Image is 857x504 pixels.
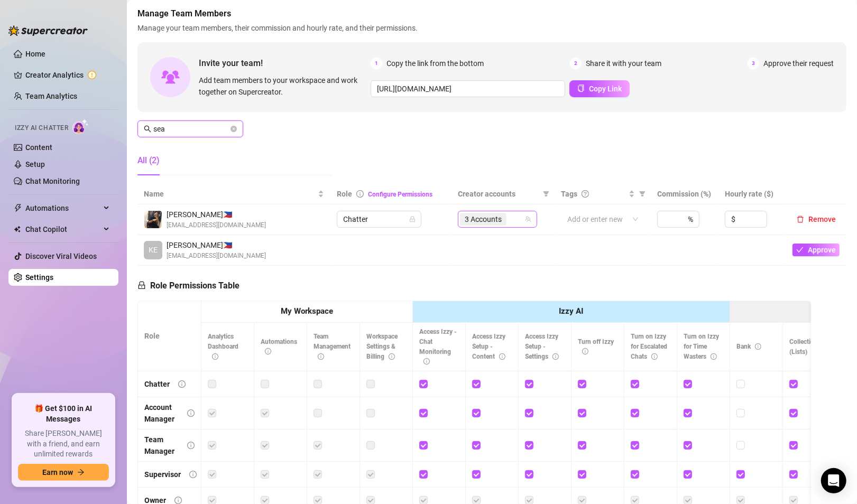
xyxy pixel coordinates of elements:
span: Turn on Izzy for Escalated Chats [631,333,667,360]
div: Open Intercom Messenger [821,468,846,493]
span: lock [137,281,146,290]
h5: Role Permissions Table [137,279,239,292]
span: Turn off Izzy [578,338,614,356]
th: Role [138,301,201,371]
div: Chatter [144,378,170,390]
a: Configure Permissions [368,191,432,198]
span: info-circle [755,343,761,350]
span: Share it with your team [586,58,661,69]
span: [PERSON_NAME] 🇵🇭 [167,209,266,220]
span: [PERSON_NAME] 🇵🇭 [167,239,266,251]
span: lock [409,216,416,222]
div: Supervisor [144,469,181,480]
span: 2 [570,58,582,69]
a: Discover Viral Videos [25,252,97,260]
button: Approve [793,244,840,256]
a: Setup [25,160,45,169]
span: Access Izzy - Chat Monitoring [419,328,457,366]
button: close-circle [231,126,237,132]
button: Earn nowarrow-right [18,464,109,481]
span: Copy the link from the bottom [386,58,484,69]
span: Chatter [343,211,415,227]
span: Automations [25,200,100,217]
a: Home [25,50,45,58]
a: Content [25,143,52,152]
span: 1 [371,58,382,69]
span: delete [797,216,804,223]
span: Access Izzy Setup - Content [472,333,505,360]
span: info-circle [582,348,588,354]
span: info-circle [318,353,324,360]
span: 3 [748,58,759,69]
span: info-circle [651,353,658,360]
span: Chat Copilot [25,221,100,238]
span: Invite your team! [199,57,371,70]
span: Izzy AI Chatter [15,123,68,133]
span: 3 Accounts [460,213,506,226]
span: Bank [736,343,761,350]
span: Earn now [42,468,73,477]
span: Collections (Lists) [789,338,821,356]
span: filter [637,186,648,202]
span: info-circle [552,353,559,360]
div: Account Manager [144,402,179,425]
th: Hourly rate ($) [718,184,786,204]
span: info-circle [212,353,218,360]
span: 3 Accounts [465,213,502,225]
span: [EMAIL_ADDRESS][DOMAIN_NAME] [167,220,266,230]
span: Remove [808,215,836,223]
span: Copy Link [589,85,622,93]
span: 🎁 Get $100 in AI Messages [18,404,109,424]
span: thunderbolt [14,204,22,212]
span: info-circle [174,497,182,504]
div: All (2) [137,154,160,167]
span: Creator accounts [458,188,539,200]
img: AI Chatter [72,119,89,134]
span: filter [541,186,551,202]
a: Chat Monitoring [25,177,80,185]
img: Chat Copilot [14,226,21,233]
input: Search members [153,123,228,135]
span: info-circle [178,380,186,388]
span: info-circle [265,348,271,354]
span: arrow-right [77,469,85,476]
span: Workspace Settings & Billing [366,333,398,360]
strong: My Workspace [281,306,333,316]
img: Sean Carino [144,211,162,228]
th: Name [137,184,330,204]
span: [EMAIL_ADDRESS][DOMAIN_NAME] [167,251,266,261]
div: Team Manager [144,434,179,457]
span: info-circle [189,471,197,478]
span: Tags [561,188,577,200]
span: search [144,125,151,133]
span: Approve their request [763,58,834,69]
span: Manage your team members, their commission and hourly rate, and their permissions. [137,22,846,34]
span: info-circle [187,442,195,449]
span: Add team members to your workspace and work together on Supercreator. [199,74,366,98]
span: KE [149,244,158,256]
span: Approve [808,246,836,254]
a: Creator Analytics exclamation-circle [25,67,110,83]
span: Access Izzy Setup - Settings [525,333,559,360]
span: team [525,216,531,222]
span: Team Management [314,333,351,360]
button: Remove [793,213,840,226]
span: Share [PERSON_NAME] with a friend, and earn unlimited rewards [18,428,109,460]
strong: Izzy AI [559,306,584,316]
span: info-circle [389,353,395,360]
a: Team Analytics [25,92,77,100]
a: Settings [25,273,53,282]
span: Manage Team Members [137,7,846,20]
span: Analytics Dashboard [208,333,238,360]
button: Copy Link [569,80,630,97]
span: info-circle [356,190,364,198]
span: info-circle [187,409,195,417]
span: Turn on Izzy for Time Wasters [684,333,719,360]
span: Name [144,188,316,200]
span: info-circle [711,353,717,360]
span: check [796,246,804,254]
span: filter [639,191,646,197]
span: Role [337,190,352,198]
img: logo-BBDzfeDw.svg [8,25,88,36]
